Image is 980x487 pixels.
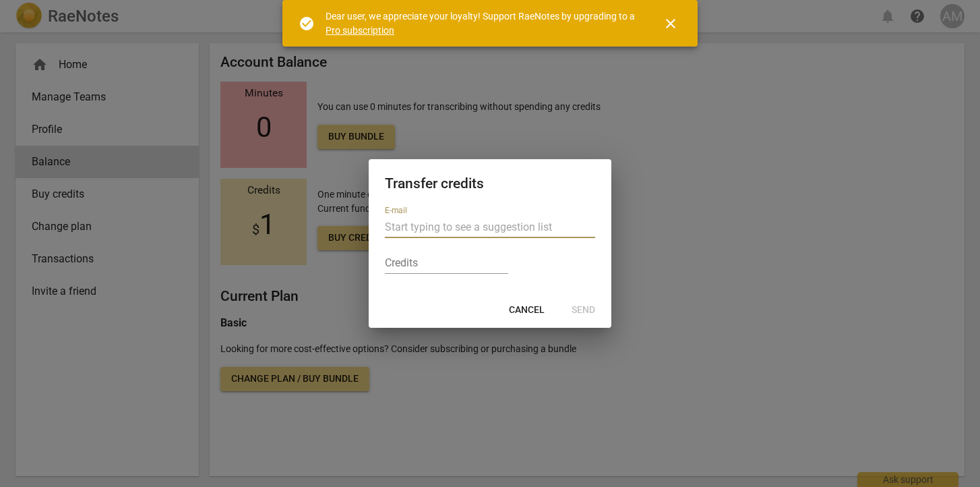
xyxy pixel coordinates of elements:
input: Start typing to see a suggestion list [385,217,595,238]
div: Dear user, we appreciate your loyalty! Support RaeNotes by upgrading to a [326,9,638,37]
span: check_circle [299,16,315,32]
button: Close [654,7,687,40]
button: Cancel [498,298,555,322]
label: E-mail [385,206,407,214]
h2: Transfer credits [385,175,595,192]
span: Cancel [509,304,545,317]
span: close [663,16,679,32]
a: Pro subscription [326,25,394,36]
